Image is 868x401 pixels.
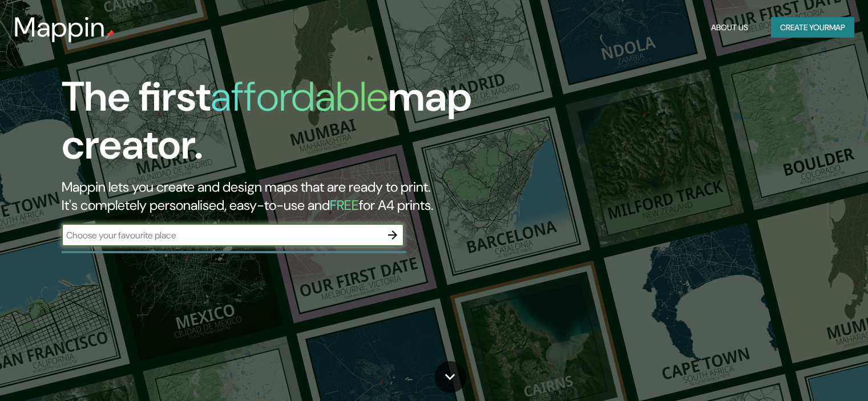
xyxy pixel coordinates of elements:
h1: The first map creator. [62,73,496,178]
h3: Mappin [14,11,106,43]
input: Choose your favourite place [62,229,381,242]
img: mappin-pin [106,30,115,39]
button: About Us [706,17,753,38]
h2: Mappin lets you create and design maps that are ready to print. It's completely personalised, eas... [62,178,496,214]
h1: affordable [211,70,388,123]
h5: FREE [330,196,359,214]
button: Create yourmap [771,17,854,38]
